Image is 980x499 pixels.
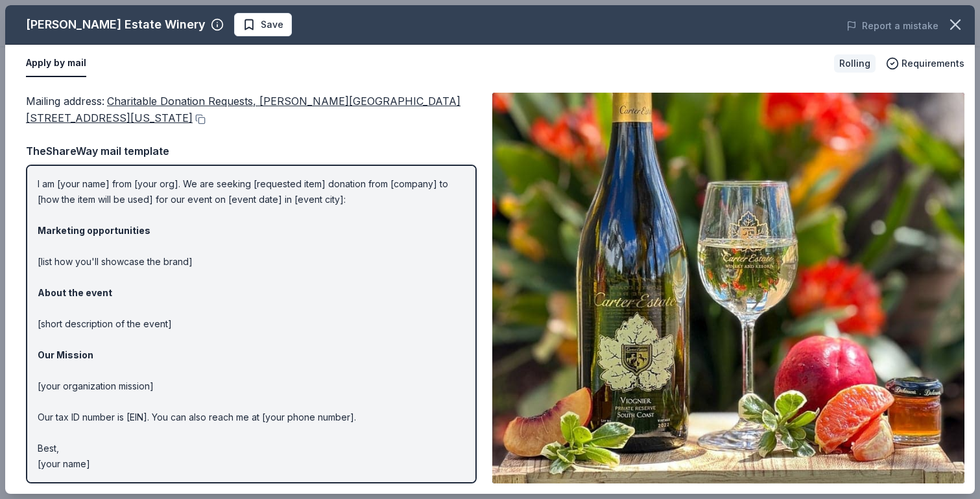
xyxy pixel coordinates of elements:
p: Hi [name/there], I am [your name] from [your org]. We are seeking [requested item] donation from ... [38,145,465,472]
div: Mailing address : [26,93,477,127]
div: TheShareWay mail template [26,143,477,159]
button: Requirements [886,56,964,71]
div: [PERSON_NAME] Estate Winery [26,14,206,35]
strong: About the event [38,287,112,298]
img: Image for Carter Estate Winery [492,93,964,483]
strong: Marketing opportunities [38,225,150,236]
strong: Our Mission [38,349,93,360]
span: Save [261,17,283,32]
button: Save [234,13,292,36]
button: Report a mistake [846,18,938,34]
span: Charitable Donation Requests, [PERSON_NAME][GEOGRAPHIC_DATA][STREET_ADDRESS][US_STATE] [26,95,460,124]
div: Rolling [834,54,876,73]
button: Apply by mail [26,50,86,77]
span: Requirements [902,56,964,71]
